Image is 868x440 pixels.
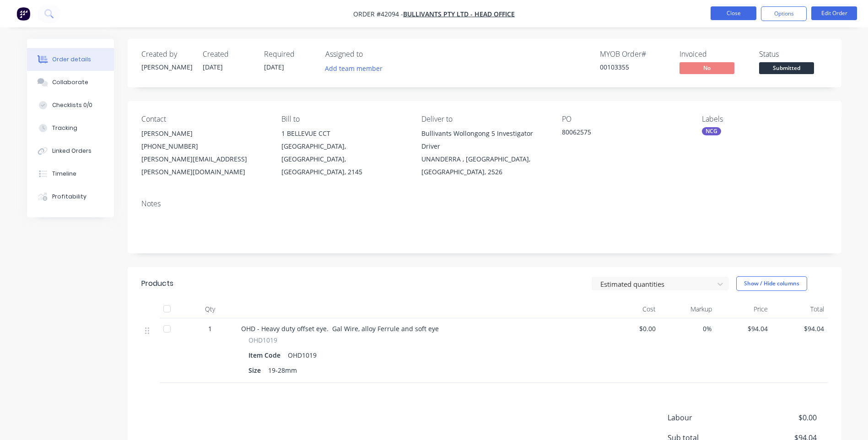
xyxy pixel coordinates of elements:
[719,324,768,333] span: $94.04
[141,199,828,208] div: Notes
[208,324,212,333] span: 1
[141,127,267,178] div: [PERSON_NAME][PHONE_NUMBER][PERSON_NAME][EMAIL_ADDRESS][PERSON_NAME][DOMAIN_NAME]
[52,101,92,109] div: Checklists 0/0
[141,127,267,140] div: [PERSON_NAME]
[421,153,547,178] div: UNANDERRA , [GEOGRAPHIC_DATA], [GEOGRAPHIC_DATA], 2526
[52,78,88,86] div: Collaborate
[281,127,407,140] div: 1 BELLEVUE CCT
[600,50,669,59] div: MYOB Order #
[141,140,267,153] div: [PHONE_NUMBER]
[281,115,407,123] div: Bill to
[716,300,772,318] div: Price
[241,324,439,333] span: OHD - Heavy duty offset eye. Gal Wire, alloy Ferrule and soft eye
[281,140,407,178] div: [GEOGRAPHIC_DATA], [GEOGRAPHIC_DATA], [GEOGRAPHIC_DATA], 2145
[749,412,816,423] span: $0.00
[353,10,403,18] span: Order #42094 -
[775,324,824,333] span: $94.04
[325,62,388,75] button: Add team member
[248,364,264,377] div: Size
[562,115,687,123] div: PO
[27,94,114,117] button: Checklists 0/0
[659,300,716,318] div: Markup
[52,193,86,201] div: Profitability
[604,300,660,318] div: Cost
[248,335,277,345] span: OHD1019
[284,349,320,362] div: OHD1019
[711,6,756,20] button: Close
[607,324,656,333] span: $0.00
[52,124,77,132] div: Tracking
[27,48,114,71] button: Order details
[702,127,721,135] div: NCG
[27,162,114,185] button: Timeline
[264,364,301,377] div: 19-28mm
[403,10,515,18] a: BULLIVANTS PTY LTD - HEAD OFFICE
[27,185,114,208] button: Profitability
[562,127,676,140] div: 80062575
[141,153,267,178] div: [PERSON_NAME][EMAIL_ADDRESS][PERSON_NAME][DOMAIN_NAME]
[281,127,407,178] div: 1 BELLEVUE CCT[GEOGRAPHIC_DATA], [GEOGRAPHIC_DATA], [GEOGRAPHIC_DATA], 2145
[679,62,734,74] span: No
[771,300,828,318] div: Total
[325,50,417,59] div: Assigned to
[264,50,314,59] div: Required
[183,300,237,318] div: Qty
[663,324,712,333] span: 0%
[27,117,114,140] button: Tracking
[141,278,173,289] div: Products
[679,50,748,59] div: Invoiced
[52,55,91,64] div: Order details
[141,62,192,72] div: [PERSON_NAME]
[320,62,387,75] button: Add team member
[248,349,284,362] div: Item Code
[421,127,547,178] div: Bullivants Wollongong 5 Investigator DriverUNANDERRA , [GEOGRAPHIC_DATA], [GEOGRAPHIC_DATA], 2526
[736,276,807,291] button: Show / Hide columns
[811,6,857,20] button: Edit Order
[759,62,814,76] button: Submitted
[759,62,814,74] span: Submitted
[203,50,253,59] div: Created
[600,62,669,72] div: 00103355
[27,71,114,94] button: Collaborate
[52,147,92,155] div: Linked Orders
[52,170,76,178] div: Timeline
[421,127,547,153] div: Bullivants Wollongong 5 Investigator Driver
[264,63,284,71] span: [DATE]
[668,412,749,423] span: Labour
[761,6,807,21] button: Options
[141,115,267,123] div: Contact
[702,115,827,123] div: Labels
[203,63,223,71] span: [DATE]
[16,7,30,21] img: Factory
[141,50,192,59] div: Created by
[421,115,547,123] div: Deliver to
[27,140,114,162] button: Linked Orders
[759,50,828,59] div: Status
